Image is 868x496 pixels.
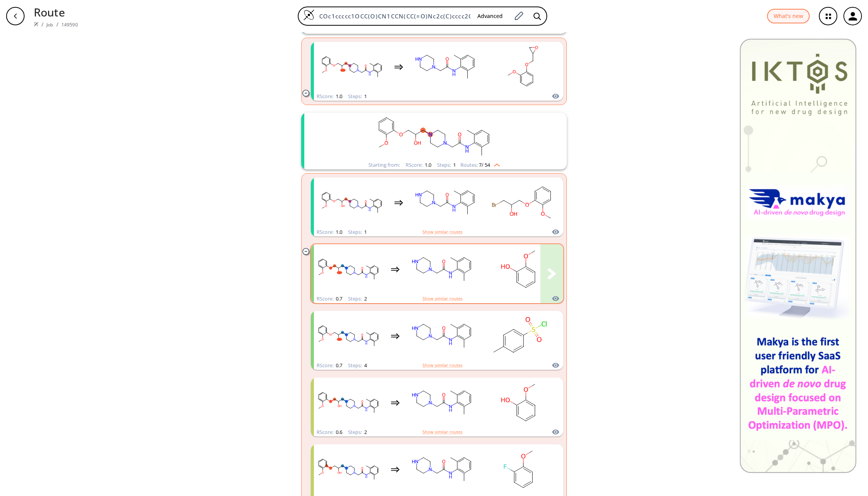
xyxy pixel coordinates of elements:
[315,12,471,20] input: Enter SMILES
[408,245,477,293] svg: Cc1cccc(C)c1NC(=O)CN1CCNCC1
[56,20,58,28] li: /
[335,295,342,302] span: 0.7
[479,163,490,168] span: 7 / 54
[422,295,462,302] button: Show similar routes
[317,43,386,91] svg: COc1ccccc1OCC(O)CN1CCN(CC(=O)Nc2c(C)cccc2C)CC1
[437,163,456,168] div: Steps :
[408,445,477,493] svg: Cc1cccc(C)c1NC(=O)CN1CCNCC1
[767,9,810,24] button: What's new
[411,179,480,227] svg: Cc1cccc(C)c1NC(=O)CN1CCNCC1
[34,22,38,26] img: Spaya logo
[335,429,342,435] span: 0.6
[317,363,342,368] div: RScore :
[335,93,342,100] span: 1.0
[484,445,553,493] svg: COc1ccccc1F
[490,161,500,167] img: Up
[484,379,553,427] svg: COc1ccccc1O
[46,21,53,28] a: Job
[739,38,856,473] img: Banner
[314,245,383,293] svg: COc1ccccc1OCC(O)CN1CCN(CC(=O)Nc2c(C)cccc2C)CC1
[452,161,456,168] span: 1
[348,363,367,368] div: Steps :
[41,20,43,28] li: /
[484,312,553,360] svg: Cc1ccc(S(=O)(=O)Cl)cc1
[314,379,383,427] svg: COc1ccccc1OCC(O)CN1CCN(CC(=O)Nc2c(C)cccc2C)CC1
[314,312,383,360] svg: COc1ccccc1OCC(O)CN1CCN(CC(=O)Nc2c(C)cccc2C)CC1
[471,9,509,23] button: Advanced
[424,161,431,168] span: 1.0
[422,362,462,369] button: Show similar routes
[363,362,367,369] span: 4
[363,228,367,235] span: 1
[484,245,553,293] svg: COc1ccccc1O
[408,312,477,360] svg: Cc1cccc(C)c1NC(=O)CN1CCNCC1
[335,362,342,369] span: 0.7
[406,163,431,168] div: RScore :
[422,429,462,435] button: Show similar routes
[363,295,367,302] span: 2
[314,445,383,493] svg: COc1ccccc1OCC(O)CN1CCN(CC(=O)Nc2c(C)cccc2C)CC1
[334,113,534,161] svg: COc1ccccc1OCC(O)CN1CCN(CC(=O)Nc2c(C)cccc2C)CC1
[34,4,78,20] p: Route
[460,163,500,168] div: Routes:
[317,94,342,99] div: RScore :
[317,179,386,227] svg: COc1ccccc1OCC(O)CN1CCN(CC(=O)Nc2c(C)cccc2C)CC1
[335,228,342,235] span: 1.0
[561,445,630,493] svg: OCC(O)CI
[561,379,630,427] svg: O=CC(O)CO
[363,93,367,100] span: 1
[348,94,367,99] div: Steps :
[61,21,78,28] a: 149590
[348,430,367,435] div: Steps :
[488,179,557,227] svg: COc1ccccc1OCC(O)CBr
[561,312,630,360] svg: COc1ccccc1OCC(O)CO
[408,379,477,427] svg: Cc1cccc(C)c1NC(=O)CN1CCNCC1
[348,230,367,235] div: Steps :
[303,9,315,21] img: Logo Spaya
[317,230,342,235] div: RScore :
[317,430,342,435] div: RScore :
[363,429,367,435] span: 2
[348,296,367,301] div: Steps :
[488,43,557,91] svg: COc1ccccc1OCC1CO1
[411,43,480,91] svg: Cc1cccc(C)c1NC(=O)CN1CCNCC1
[422,228,462,235] button: Show similar routes
[368,163,400,168] div: Starting from:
